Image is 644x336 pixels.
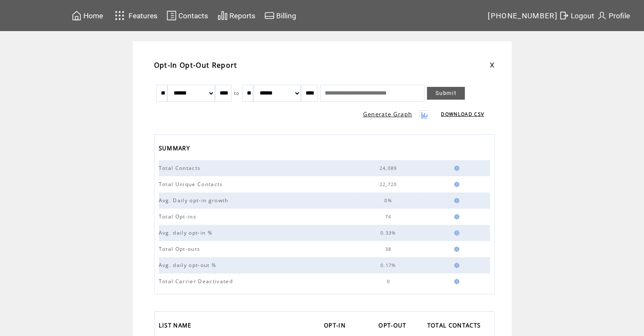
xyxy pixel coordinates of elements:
[386,279,392,284] span: 0
[178,11,208,20] span: Contacts
[111,7,159,24] a: Features
[159,197,231,204] span: Avg. Daily opt-in growth
[159,229,215,236] span: Avg. daily opt-in %
[385,246,394,252] span: 38
[384,198,394,204] span: 0%
[427,319,483,333] span: TOTAL CONTACTS
[385,214,394,220] span: 74
[558,9,595,22] a: Logout
[381,230,398,236] span: 0.33%
[263,9,298,22] a: Billing
[452,230,459,235] img: help.gif
[324,319,350,333] a: OPT-IN
[154,60,238,70] span: Opt-In Opt-Out Report
[159,261,219,269] span: Avg. daily opt-out %
[363,110,412,118] a: Generate Graph
[452,279,459,284] img: help.gif
[159,245,203,253] span: Total Opt-outs
[159,319,196,333] a: LIST NAME
[70,9,104,22] a: Home
[378,319,408,333] span: OPT-OUT
[452,214,459,219] img: help.gif
[234,90,240,96] span: to
[112,9,127,23] img: features.svg
[452,247,459,252] img: help.gif
[452,166,459,171] img: help.gif
[609,11,630,20] span: Profile
[159,319,194,333] span: LIST NAME
[159,278,235,285] span: Total Carrier Deactivated
[441,111,484,117] a: DOWNLOAD CSV
[159,164,203,172] span: Total Contacts
[159,142,192,156] span: SUMMARY
[488,11,558,20] span: [PHONE_NUMBER]
[218,10,228,21] img: chart.svg
[159,213,198,220] span: Total Opt-ins
[559,10,569,21] img: exit.svg
[378,319,410,333] a: OPT-OUT
[381,262,398,268] span: 0.17%
[129,11,157,20] span: Features
[159,181,225,188] span: Total Unique Contacts
[276,11,296,20] span: Billing
[452,263,459,268] img: help.gif
[380,181,399,187] span: 22,720
[216,9,257,22] a: Reports
[427,87,465,100] a: Submit
[427,319,485,333] a: TOTAL CONTACTS
[165,9,209,22] a: Contacts
[324,319,348,333] span: OPT-IN
[166,10,177,21] img: contacts.svg
[264,10,275,21] img: creidtcard.svg
[72,10,82,21] img: home.svg
[595,9,631,22] a: Profile
[229,11,255,20] span: Reports
[452,182,459,187] img: help.gif
[597,10,607,21] img: profile.svg
[83,11,103,20] span: Home
[452,198,459,203] img: help.gif
[380,165,399,171] span: 24,089
[571,11,594,20] span: Logout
